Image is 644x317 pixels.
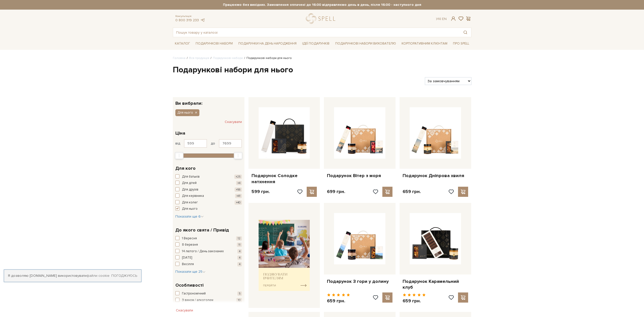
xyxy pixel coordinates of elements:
[175,194,242,199] button: Для керівника +41
[182,298,213,303] span: З вином / алкоголем
[400,39,449,48] a: Корпоративним клієнтам
[327,189,345,195] p: 699 грн.
[87,273,110,278] a: файли cookie
[175,269,205,274] span: Показати ще 25
[182,200,198,205] span: Для колег
[200,18,205,22] a: telegram
[237,262,242,266] span: 4
[440,17,441,21] span: |
[234,175,242,179] span: +25
[189,56,209,60] a: Вся продукція
[403,189,421,195] p: 659 грн.
[436,17,447,21] div: Ук
[237,291,242,296] span: 5
[173,97,244,105] div: Ви вибрали:
[175,242,242,247] button: 8 березня 11
[175,141,180,146] span: від
[173,3,471,7] strong: Працюємо без вихідних. Замовлення оплачені до 16:00 відправляємо день в день, після 16:00 - насту...
[182,242,198,247] span: 8 березня
[236,236,242,241] span: 12
[182,174,200,179] span: Для батьків
[175,130,185,137] span: Ціна
[182,255,192,260] span: [DATE]
[243,56,292,60] li: Подарункові набори для нього
[327,173,392,179] a: Подарунок Вітер з моря
[175,165,196,172] span: Для кого
[173,306,196,314] button: Скасувати
[252,189,270,195] p: 599 грн.
[225,118,242,126] button: Скасувати
[213,56,243,60] a: Подарункові набори
[451,40,471,48] a: Про Spell
[175,18,199,22] a: 0 800 319 233
[234,152,242,159] div: Max
[182,187,198,192] span: Для друзів
[175,206,242,212] button: Для нього
[175,200,242,205] button: Для колег +40
[306,13,338,24] a: logo
[236,40,299,48] a: Подарунки на День народження
[327,279,392,284] a: Подарунок З гори у долину
[182,206,198,212] span: Для нього
[237,256,242,260] span: 4
[182,236,197,241] span: 1 Вересня
[175,255,242,260] button: [DATE] 4
[175,269,205,274] button: Показати ще 25
[111,273,137,278] a: Погоджуюсь
[175,227,229,234] span: До якого свята / Привід
[175,282,203,289] span: Особливості
[4,273,141,278] div: Я дозволяю [DOMAIN_NAME] використовувати
[175,214,204,219] span: Показати ще 6
[236,181,242,185] span: +4
[175,174,242,179] button: Для батьків +25
[237,243,242,247] span: 11
[235,194,242,198] span: +41
[235,187,242,192] span: +56
[442,17,447,21] a: En
[182,194,204,199] span: Для керівника
[327,298,350,304] p: 659 грн.
[175,298,242,303] button: З вином / алкоголем 10
[333,39,398,48] a: Подарункові набори вихователю
[175,214,204,219] button: Показати ще 6
[175,187,242,192] button: Для друзів +56
[173,40,192,48] a: Каталог
[252,173,317,185] a: Подарунок Солодке натхнення
[175,291,242,296] button: Гастрономічний 5
[175,181,242,186] button: Для дітей +4
[403,173,468,179] a: Подарунок Дніпрова хвиля
[175,152,183,159] div: Min
[403,298,426,304] p: 659 грн.
[259,220,310,291] img: banner
[182,181,197,186] span: Для дітей
[219,139,242,148] input: Ціна
[173,28,460,37] input: Пошук товару у каталозі
[173,65,471,75] h1: Подарункові набори для нього
[182,249,224,254] span: 14 лютого / День закоханих
[182,291,206,296] span: Гастрономічний
[182,262,194,267] span: Весілля
[194,40,235,48] a: Подарункові набори
[175,236,242,241] button: 1 Вересня 12
[403,279,468,290] a: Подарунок Карамельний клуб
[177,110,193,115] span: Для нього
[211,141,215,146] span: до
[237,249,242,253] span: 4
[184,139,207,148] input: Ціна
[175,15,205,18] span: Консультація:
[175,249,242,254] button: 14 лютого / День закоханих 4
[236,298,242,302] span: 10
[460,28,471,37] button: Пошук товару у каталозі
[175,262,242,267] button: Весілля 4
[235,200,242,205] span: +40
[173,56,185,60] a: Головна
[300,40,331,48] a: Ідеї подарунків
[175,109,199,116] button: Для нього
